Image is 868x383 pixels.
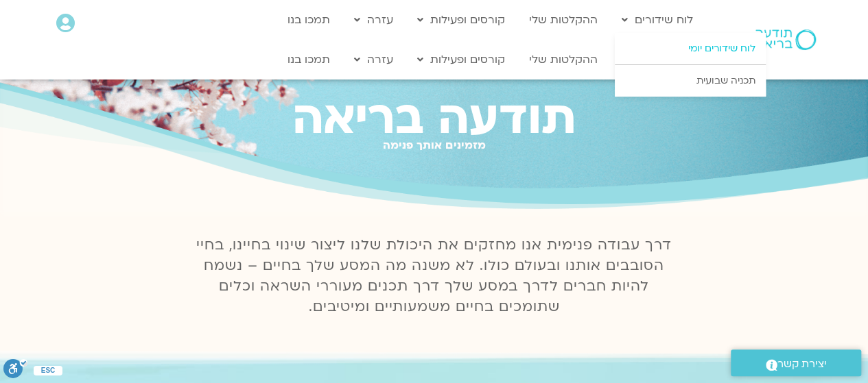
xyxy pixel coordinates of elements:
a: יצירת קשר [731,349,861,376]
a: לוח שידורים [615,7,700,33]
a: קורסים ופעילות [410,47,512,73]
a: ההקלטות שלי [522,7,605,33]
span: יצירת קשר [777,355,827,373]
a: עזרה [347,47,400,73]
a: קורסים ופעילות [410,7,512,33]
img: תודעה בריאה [755,29,816,50]
a: תמכו בנו [281,7,337,33]
a: לוח שידורים יומי [615,33,766,64]
a: תכניה שבועית [615,65,766,97]
a: תמכו בנו [281,47,337,73]
a: ההקלטות שלי [522,47,605,73]
p: דרך עבודה פנימית אנו מחזקים את היכולת שלנו ליצור שינוי בחיינו, בחיי הסובבים אותנו ובעולם כולו. לא... [189,235,680,317]
a: עזרה [347,7,400,33]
